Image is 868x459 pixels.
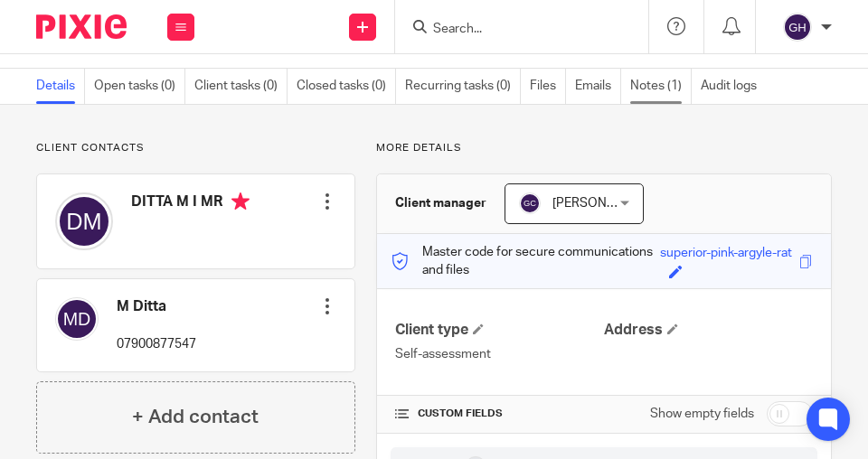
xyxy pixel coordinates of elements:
[530,69,566,104] a: Files
[376,141,832,155] p: More details
[701,69,766,104] a: Audit logs
[395,194,486,212] h3: Client manager
[132,403,259,431] h4: + Add contact
[36,141,355,155] p: Client contacts
[194,69,288,104] a: Client tasks (0)
[660,244,792,265] div: superior-pink-argyle-rat
[391,243,660,280] p: Master code for secure communications and files
[575,69,621,104] a: Emails
[55,192,113,250] img: svg%3E
[117,335,196,353] p: 07900877547
[395,407,604,421] h4: CUSTOM FIELDS
[431,22,594,38] input: Search
[783,13,812,42] img: svg%3E
[630,69,692,104] a: Notes (1)
[36,69,85,104] a: Details
[55,297,99,341] img: svg%3E
[36,14,127,39] img: Pixie
[131,192,250,215] h4: DITTA M I MR
[604,321,813,340] h4: Address
[117,297,196,316] h4: M Ditta
[552,197,652,210] span: [PERSON_NAME]
[94,69,185,104] a: Open tasks (0)
[231,192,250,211] i: Primary
[650,405,754,423] label: Show empty fields
[405,69,521,104] a: Recurring tasks (0)
[395,321,604,340] h4: Client type
[297,69,396,104] a: Closed tasks (0)
[395,345,604,363] p: Self-assessment
[519,192,541,214] img: svg%3E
